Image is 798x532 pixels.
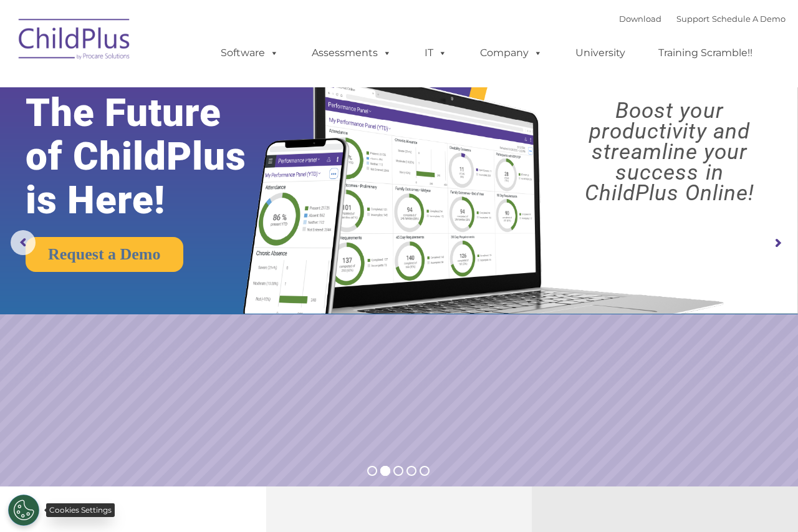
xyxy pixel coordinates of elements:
[26,91,281,222] rs-layer: The Future of ChildPlus is Here!
[619,14,661,24] a: Download
[619,14,786,24] font: |
[468,41,555,65] a: Company
[26,237,183,272] a: Request a Demo
[712,14,786,24] a: Schedule A Demo
[299,41,404,65] a: Assessments
[551,100,788,203] rs-layer: Boost your productivity and streamline your success in ChildPlus Online!
[208,41,291,65] a: Software
[563,41,638,65] a: University
[646,41,765,65] a: Training Scramble!!
[12,10,137,72] img: ChildPlus by Procare Solutions
[676,14,709,24] a: Support
[8,495,39,526] button: Cookies Settings
[412,41,459,65] a: IT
